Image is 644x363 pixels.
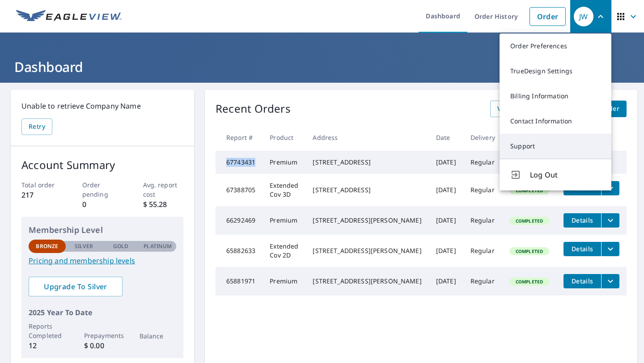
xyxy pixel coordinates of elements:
[500,109,611,134] a: Contact Information
[569,245,596,253] span: Details
[429,151,463,174] td: [DATE]
[500,159,611,190] button: Log Out
[601,274,619,288] button: filesDropdownBtn-65881971
[21,101,183,111] p: Unable to retrieve Company Name
[510,279,548,285] span: Completed
[263,174,305,206] td: Extended Cov 3D
[263,235,305,267] td: Extended Cov 2D
[429,267,463,295] td: [DATE]
[11,58,633,76] h1: Dashboard
[263,267,305,295] td: Premium
[497,103,547,114] span: View All Orders
[463,151,502,174] td: Regular
[305,124,428,151] th: Address
[29,340,66,351] p: 12
[21,157,183,173] p: Account Summary
[500,84,611,109] a: Billing Information
[16,10,122,23] img: EV Logo
[510,218,548,224] span: Completed
[500,34,611,59] a: Order Preferences
[29,224,176,236] p: Membership Level
[429,235,463,267] td: [DATE]
[21,180,62,190] p: Total order
[313,216,421,225] div: [STREET_ADDRESS][PERSON_NAME]
[429,206,463,235] td: [DATE]
[601,242,619,256] button: filesDropdownBtn-65882633
[463,235,502,267] td: Regular
[36,242,58,250] p: Bronze
[463,174,502,206] td: Regular
[463,267,502,295] td: Regular
[216,235,263,267] td: 65882633
[313,277,421,286] div: [STREET_ADDRESS][PERSON_NAME]
[216,206,263,235] td: 66292469
[463,124,502,151] th: Delivery
[75,242,93,250] p: Silver
[82,199,123,210] p: 0
[263,206,305,235] td: Premium
[569,216,596,224] span: Details
[29,277,123,296] a: Upgrade To Silver
[143,180,184,199] p: Avg. report cost
[563,242,601,256] button: detailsBtn-65882633
[574,7,593,26] div: JW
[263,151,305,174] td: Premium
[216,124,263,151] th: Report #
[216,174,263,206] td: 67388705
[84,331,121,340] p: Prepayments
[144,242,172,250] p: Platinum
[530,169,601,180] span: Log Out
[113,242,128,250] p: Gold
[530,7,566,26] a: Order
[29,255,176,266] a: Pricing and membership levels
[84,340,121,351] p: $ 0.00
[21,118,52,135] button: Retry
[313,186,421,194] div: [STREET_ADDRESS]
[216,101,291,117] p: Recent Orders
[216,151,263,174] td: 67743431
[563,274,601,288] button: detailsBtn-65881971
[263,124,305,151] th: Product
[29,307,176,318] p: 2025 Year To Date
[429,124,463,151] th: Date
[563,213,601,228] button: detailsBtn-66292469
[313,246,421,255] div: [STREET_ADDRESS][PERSON_NAME]
[36,282,115,291] span: Upgrade To Silver
[490,101,554,117] a: View All Orders
[500,59,611,84] a: TrueDesign Settings
[313,158,421,167] div: [STREET_ADDRESS]
[216,267,263,295] td: 65881971
[29,321,66,340] p: Reports Completed
[143,199,184,210] p: $ 55.28
[429,174,463,206] td: [DATE]
[500,134,611,159] a: Support
[569,277,596,285] span: Details
[463,206,502,235] td: Regular
[21,190,62,200] p: 217
[510,248,548,254] span: Completed
[140,331,177,341] p: Balance
[601,213,619,228] button: filesDropdownBtn-66292469
[82,180,123,199] p: Order pending
[29,121,45,132] span: Retry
